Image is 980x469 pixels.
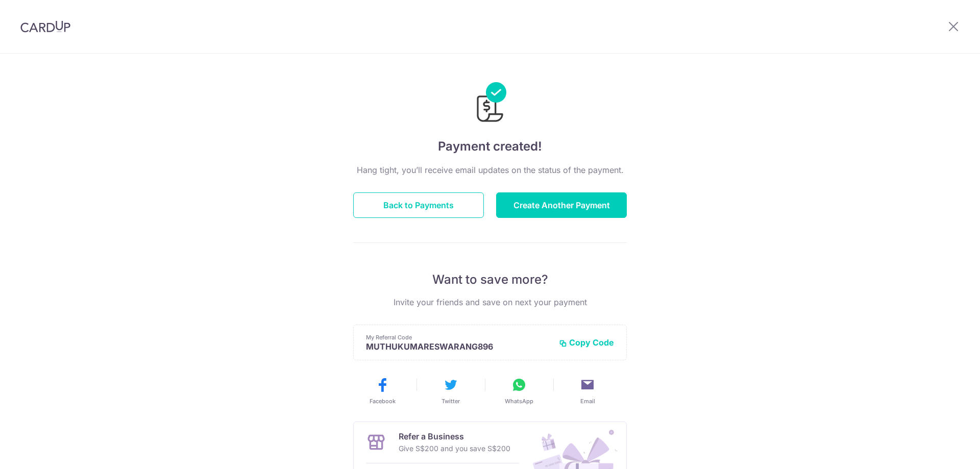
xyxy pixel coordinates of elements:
p: MUTHUKUMARESWARANG896 [366,341,551,352]
p: Want to save more? [353,271,627,288]
p: Refer a Business [399,430,510,442]
h4: Payment created! [353,137,627,156]
p: Hang tight, you’ll receive email updates on the status of the payment. [353,164,627,176]
span: Facebook [370,397,396,405]
button: Twitter [421,377,481,405]
img: CardUp [20,20,70,33]
button: Copy Code [559,337,614,348]
button: Back to Payments [353,192,484,218]
button: Facebook [352,377,412,405]
iframe: Opens a widget where you can find more information [915,438,970,464]
button: WhatsApp [489,377,549,405]
span: Email [580,397,595,405]
img: Payments [474,82,506,125]
span: Twitter [442,397,460,405]
p: Give S$200 and you save S$200 [399,442,510,455]
p: My Referral Code [366,333,551,341]
span: WhatsApp [505,397,533,405]
p: Invite your friends and save on next your payment [353,296,627,308]
button: Email [557,377,618,405]
button: Create Another Payment [496,192,627,218]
